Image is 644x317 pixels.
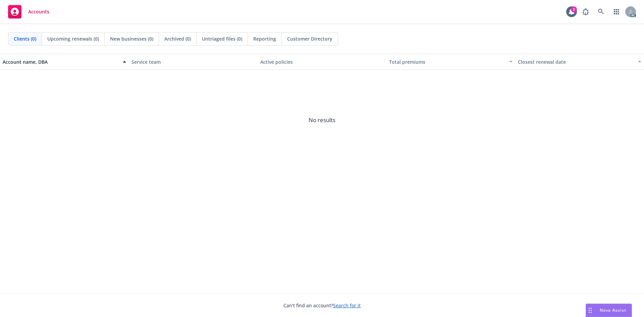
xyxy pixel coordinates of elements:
div: Account name, DBA [3,58,119,65]
a: Switch app [610,5,623,18]
div: Total premiums [389,58,505,65]
span: Untriaged files (0) [202,35,242,42]
button: Nova Assist [586,304,632,317]
button: Total premiums [386,54,515,70]
div: Drag to move [586,304,594,317]
span: Nova Assist [600,307,626,313]
span: Archived (0) [164,35,191,42]
div: Closest renewal date [518,58,634,65]
span: Upcoming renewals (0) [47,35,99,42]
button: Closest renewal date [515,54,644,70]
span: Clients (0) [14,35,36,42]
span: Accounts [28,9,49,14]
span: Reporting [253,35,276,42]
a: Search [594,5,608,18]
span: Can't find an account? [283,302,361,309]
span: New businesses (0) [110,35,153,42]
button: Active policies [258,54,386,70]
div: Active policies [260,58,384,65]
div: Service team [131,58,255,65]
a: Search for it [333,302,361,309]
a: Report a Bug [579,5,592,18]
a: Accounts [5,2,52,21]
span: Customer Directory [287,35,332,42]
button: Service team [129,54,258,70]
div: 2 [571,6,577,12]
